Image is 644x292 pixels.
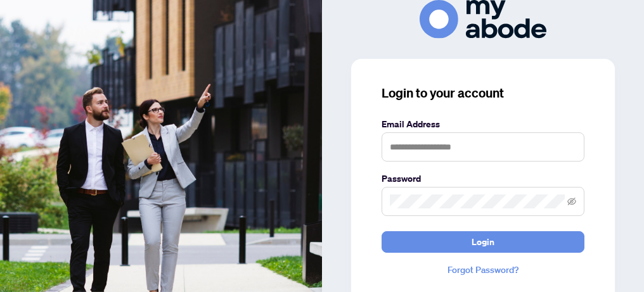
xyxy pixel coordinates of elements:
label: Email Address [382,117,584,131]
a: Forgot Password? [382,263,584,277]
button: Login [382,231,584,253]
span: eye-invisible [567,197,576,206]
h3: Login to your account [382,84,584,102]
label: Password [382,172,584,186]
span: Login [472,232,494,252]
